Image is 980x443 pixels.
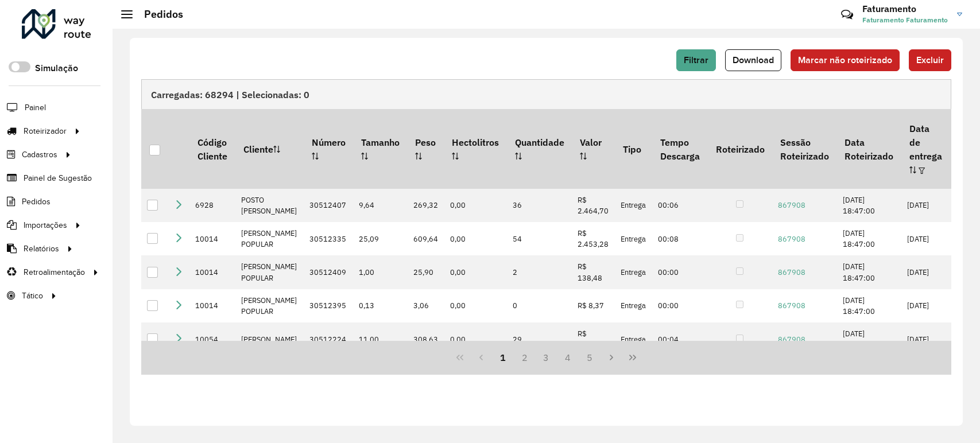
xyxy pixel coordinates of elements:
th: Peso [408,109,444,188]
span: Retroalimentação [24,266,85,278]
th: Data de entrega [901,109,950,188]
td: 00:06 [652,189,707,222]
td: Entrega [615,255,652,289]
td: 0,00 [444,255,507,289]
td: 10014 [189,289,235,322]
th: Tempo Descarga [652,109,707,188]
td: R$ 138,48 [572,255,615,289]
td: 25,90 [408,255,444,289]
button: 2 [514,347,536,368]
td: [DATE] [901,289,950,322]
td: 3,06 [408,289,444,322]
td: [DATE] 18:47:00 [837,222,901,255]
td: R$ 8,37 [572,289,615,322]
th: Data Roteirizado [837,109,901,188]
td: R$ 1.432,22 [572,322,615,356]
td: 2 [507,255,572,289]
td: 30512407 [304,189,353,222]
td: 0,00 [444,289,507,322]
td: 11,00 [353,322,407,356]
td: 00:00 [652,255,707,289]
button: 3 [536,347,557,368]
a: 867908 [778,301,805,310]
td: 1,00 [353,255,407,289]
th: Cliente [235,109,304,188]
button: Last Page [622,347,644,368]
a: 867908 [778,335,805,344]
span: Painel [25,102,46,114]
td: Entrega [615,289,652,322]
th: Código Cliente [189,109,235,188]
span: Roteirizador [24,125,67,137]
th: Valor [572,109,615,188]
td: 0,13 [353,289,407,322]
span: Importações [24,219,67,231]
td: [PERSON_NAME] POPULAR [235,289,304,322]
span: Excluir [916,55,944,65]
a: 867908 [778,234,805,244]
td: 0 [507,289,572,322]
h3: Faturamento [862,3,948,14]
th: Roteirizado [708,109,772,188]
td: 269,32 [408,189,444,222]
td: 609,64 [408,222,444,255]
td: [DATE] [901,222,950,255]
td: [PERSON_NAME] POPULAR [235,255,304,289]
td: 0,00 [444,189,507,222]
td: 54 [507,222,572,255]
td: 308,63 [408,322,444,356]
td: 00:00 [652,289,707,322]
td: 6928 [189,189,235,222]
td: 0,00 [444,222,507,255]
td: [DATE] [901,255,950,289]
td: 9,64 [353,189,407,222]
span: Marcar não roteirizado [798,55,892,65]
h2: Pedidos [133,8,183,21]
label: Simulação [35,61,78,75]
span: Cadastros [22,149,57,161]
td: POSTO [PERSON_NAME] [235,189,304,222]
th: Número [304,109,353,188]
td: 36 [507,189,572,222]
span: Faturamento Faturamento [862,15,948,25]
th: Tamanho [353,109,407,188]
td: [DATE] 18:47:00 [837,289,901,322]
td: 30512335 [304,222,353,255]
td: [DATE] [901,322,950,356]
a: Contato Rápido [835,2,859,27]
div: Carregadas: 68294 | Selecionadas: 0 [141,79,951,109]
button: 1 [492,347,514,368]
button: Excluir [909,49,951,71]
td: 30512224 [304,322,353,356]
td: [DATE] 18:47:00 [837,255,901,289]
span: Relatórios [24,243,59,255]
td: 00:04 [652,322,707,356]
td: [DATE] [901,189,950,222]
td: 10014 [189,255,235,289]
td: R$ 2.453,28 [572,222,615,255]
td: [PERSON_NAME] [235,322,304,356]
button: Next Page [601,347,622,368]
a: 867908 [778,200,805,210]
td: R$ 2.464,70 [572,189,615,222]
th: Hectolitros [444,109,507,188]
th: Quantidade [507,109,572,188]
td: 30512409 [304,255,353,289]
button: 4 [557,347,579,368]
td: 00:08 [652,222,707,255]
td: 25,09 [353,222,407,255]
td: Entrega [615,222,652,255]
span: Download [733,55,774,65]
span: Pedidos [22,196,51,208]
span: Painel de Sugestão [24,172,92,184]
td: Entrega [615,189,652,222]
button: Download [725,49,781,71]
td: [PERSON_NAME] POPULAR [235,222,304,255]
td: 10054 [189,322,235,356]
th: Tipo [615,109,652,188]
td: [DATE] 18:47:00 [837,322,901,356]
button: 5 [579,347,601,368]
td: Entrega [615,322,652,356]
th: Sessão Roteirizado [772,109,836,188]
td: 30512395 [304,289,353,322]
